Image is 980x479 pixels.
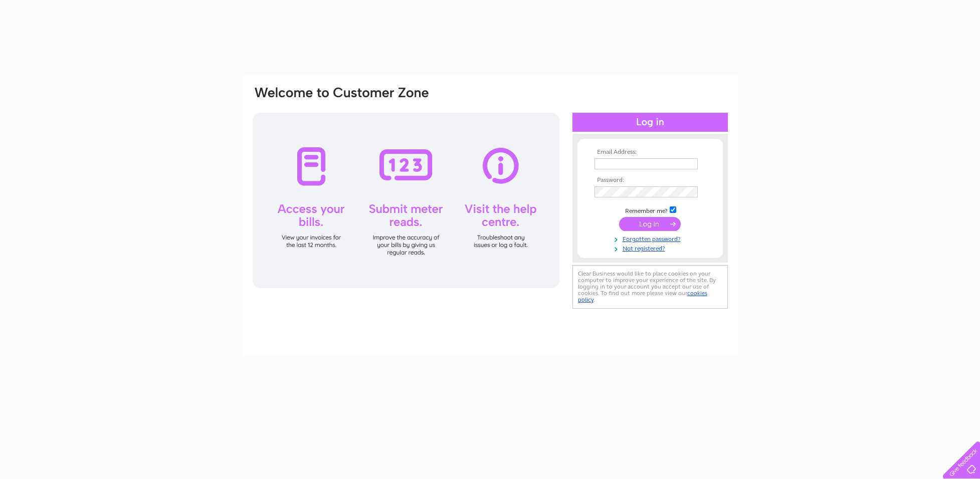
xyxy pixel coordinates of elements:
[572,265,728,309] div: Clear Business would like to place cookies on your computer to improve your experience of the sit...
[595,243,708,253] a: Not registered?
[592,149,708,156] th: Email Address:
[592,177,708,184] th: Password:
[578,290,707,303] a: cookies policy
[595,233,708,243] a: Forgotten password?
[592,205,708,215] td: Remember me?
[619,217,681,231] input: Submit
